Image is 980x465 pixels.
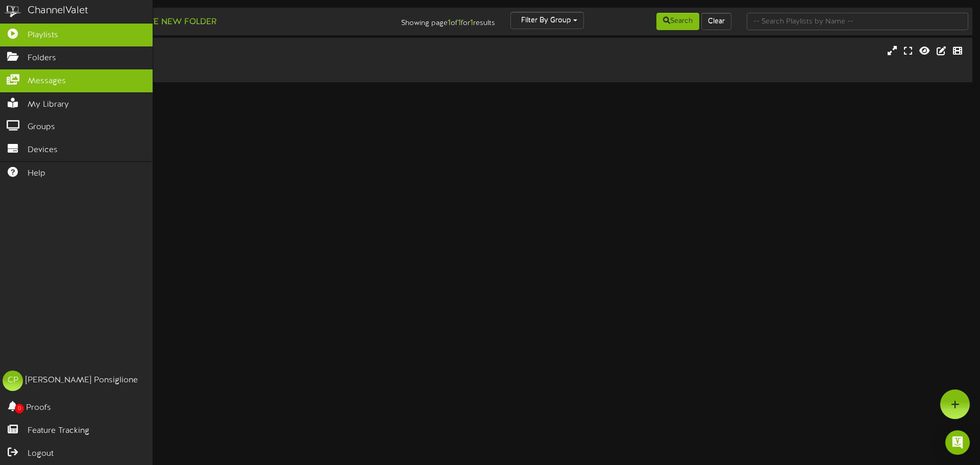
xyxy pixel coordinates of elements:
[3,371,23,391] div: CP
[28,30,58,41] span: Playlists
[28,4,88,18] div: ChannelValet
[701,13,731,30] button: Clear
[41,57,417,66] div: Landscape ( 16:9 )
[118,16,219,29] button: Create New Folder
[41,66,417,75] div: # 11346
[28,144,58,156] span: Devices
[28,76,66,87] span: Messages
[470,18,473,28] strong: 1
[510,12,584,29] button: Filter By Group
[458,18,461,28] strong: 1
[747,13,968,30] input: -- Search Playlists by Name --
[28,121,55,133] span: Groups
[26,375,138,386] div: [PERSON_NAME] Ponsiglione
[656,13,699,30] button: Search
[448,18,451,28] strong: 1
[28,53,56,64] span: Folders
[41,45,417,57] div: USC Housing
[28,425,89,437] span: Feature Tracking
[28,99,69,111] span: My Library
[26,402,51,414] span: Proofs
[345,12,503,29] div: Showing page of for results
[15,404,24,413] span: 0
[28,168,45,180] span: Help
[945,430,970,455] div: Open Intercom Messenger
[28,448,54,460] span: Logout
